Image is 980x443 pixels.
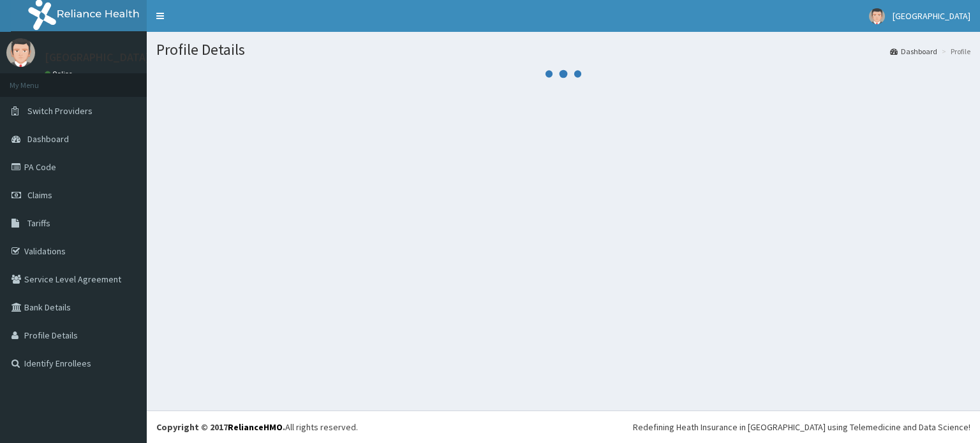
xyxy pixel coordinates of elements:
[45,52,150,63] p: [GEOGRAPHIC_DATA]
[156,421,285,433] strong: Copyright © 2017 .
[147,410,980,443] footer: All rights reserved.
[633,421,970,433] div: Redefining Heath Insurance in [GEOGRAPHIC_DATA] using Telemedicine and Data Science!
[27,105,93,117] span: Switch Providers
[27,133,69,145] span: Dashboard
[27,189,52,201] span: Claims
[6,38,35,67] img: User Image
[156,41,970,58] h1: Profile Details
[45,69,75,78] a: Online
[939,46,970,57] li: Profile
[869,8,885,24] img: User Image
[228,421,283,433] a: RelianceHMO
[544,55,583,93] svg: audio-loading
[27,217,50,229] span: Tariffs
[893,10,970,22] span: [GEOGRAPHIC_DATA]
[890,46,937,57] a: Dashboard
